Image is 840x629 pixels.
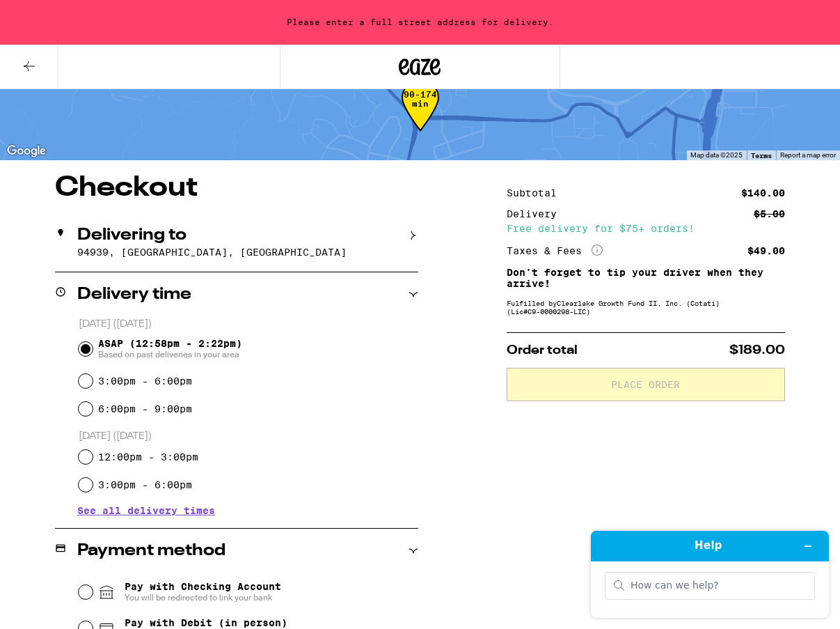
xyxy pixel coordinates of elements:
p: Don't forget to tip your driver when they arrive! [507,267,785,289]
a: Open this area in Google Maps (opens a new window) [3,142,49,160]
label: 12:00pm - 3:00pm [98,451,198,463]
span: Based on past deliveries in your area [98,349,242,360]
span: Help [32,10,61,22]
div: Subtotal [507,188,566,198]
div: Taxes & Fees [507,244,603,257]
h1: Checkout [55,174,418,202]
p: [DATE] ([DATE]) [79,430,419,443]
label: 3:00pm - 6:00pm [98,375,192,387]
div: Fulfilled by Clearlake Growth Fund II, Inc. (Cotati) (Lic# C9-0000298-LIC ) [507,299,785,316]
img: Google [3,142,49,160]
span: Pay with Debit (in person) [125,617,287,628]
span: Map data ©2025 [690,151,743,159]
div: $49.00 [747,246,785,256]
span: You will be redirected to link your bank [125,592,281,603]
h2: Delivery time [77,286,191,303]
span: Place Order [611,380,680,389]
iframe: Find more information here [580,520,840,629]
h2: Payment method [77,543,225,559]
a: Terms [751,151,772,160]
button: See all delivery times [77,506,215,515]
p: [DATE] ([DATE]) [79,318,419,331]
span: $189.00 [729,344,785,357]
span: Order total [507,344,578,357]
div: 90-174 min [402,90,439,142]
div: Delivery [507,209,566,219]
label: 6:00pm - 9:00pm [98,403,192,414]
div: Free delivery for $75+ orders! [507,224,785,233]
h2: Delivering to [77,227,187,244]
button: Place Order [507,368,785,401]
span: ASAP (12:58pm - 2:22pm) [98,338,242,360]
span: Pay with Checking Account [125,581,281,603]
div: $5.00 [754,209,785,219]
label: 3:00pm - 6:00pm [98,479,192,490]
p: 94939, [GEOGRAPHIC_DATA], [GEOGRAPHIC_DATA] [77,247,418,258]
div: $140.00 [741,188,785,198]
a: Report a map error [780,151,836,159]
